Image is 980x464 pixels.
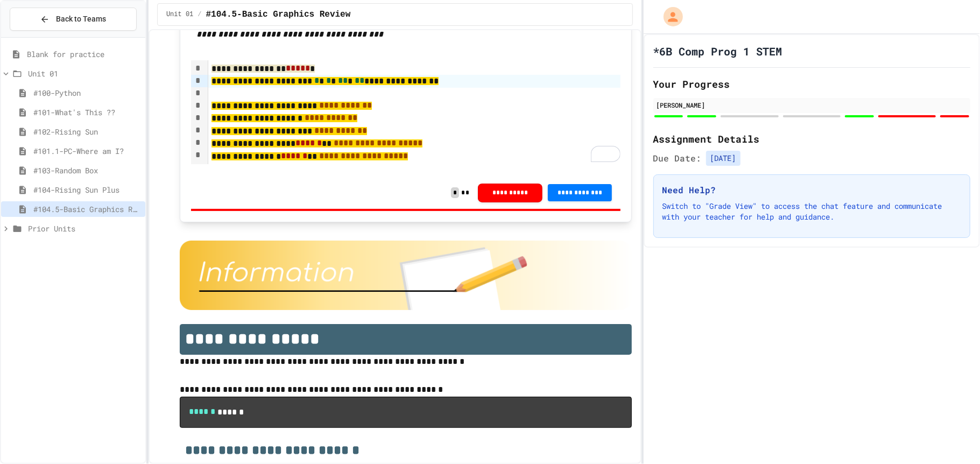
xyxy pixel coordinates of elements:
span: Blank for practice [27,48,141,60]
span: #103-Random Box [33,165,141,176]
span: Back to Teams [56,13,106,25]
h3: Need Help? [662,184,961,196]
p: Switch to "Grade View" to access the chat feature and communicate with your teacher for help and ... [662,201,961,222]
span: / [198,10,201,19]
span: [DATE] [706,151,741,166]
span: #101.1-PC-Where am I? [33,145,141,157]
span: #100-Python [33,87,141,99]
span: #104-Rising Sun Plus [33,184,141,195]
h2: Assignment Details [653,131,970,146]
span: #102-Rising Sun [33,126,141,137]
span: #101-What's This ?? [33,107,141,118]
span: Unit 01 [28,68,141,79]
span: #104.5-Basic Graphics Review [206,8,351,21]
span: Due Date: [653,152,702,165]
span: Unit 01 [166,10,193,19]
h1: *6B Comp Prog 1 STEM [653,44,782,59]
span: #104.5-Basic Graphics Review [33,203,141,215]
div: My Account [652,4,686,29]
div: To enrich screen reader interactions, please activate Accessibility in Grammarly extension settings [208,60,621,165]
h2: Your Progress [653,76,970,92]
button: Back to Teams [10,8,137,31]
div: [PERSON_NAME] [657,100,967,110]
span: Prior Units [28,223,141,234]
